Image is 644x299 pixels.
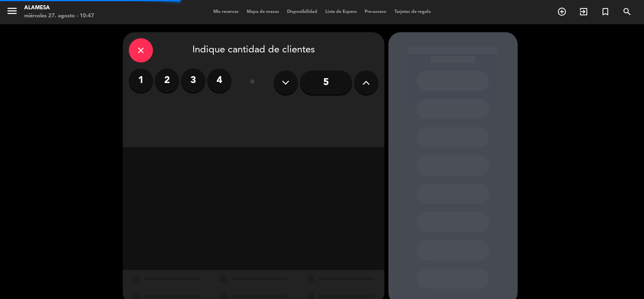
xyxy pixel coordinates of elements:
i: turned_in_not [601,7,610,17]
span: Lista de Espera [321,10,361,14]
button: menu [6,5,18,20]
label: 3 [181,69,205,93]
span: Pre-acceso [361,10,390,14]
div: Alamesa [24,4,94,12]
div: miércoles 27. agosto - 10:47 [24,12,94,20]
div: ó [239,69,266,97]
label: 1 [129,69,153,93]
i: search [622,7,632,17]
i: menu [6,5,18,17]
span: Tarjetas de regalo [390,10,435,14]
div: Indique cantidad de clientes [129,38,378,62]
i: add_circle_outline [557,7,567,17]
label: 4 [207,69,231,93]
label: 2 [155,69,179,93]
i: exit_to_app [579,7,588,17]
span: Disponibilidad [283,10,321,14]
span: Mapa de mesas [243,10,283,14]
span: Mis reservas [209,10,243,14]
i: close [136,46,146,55]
